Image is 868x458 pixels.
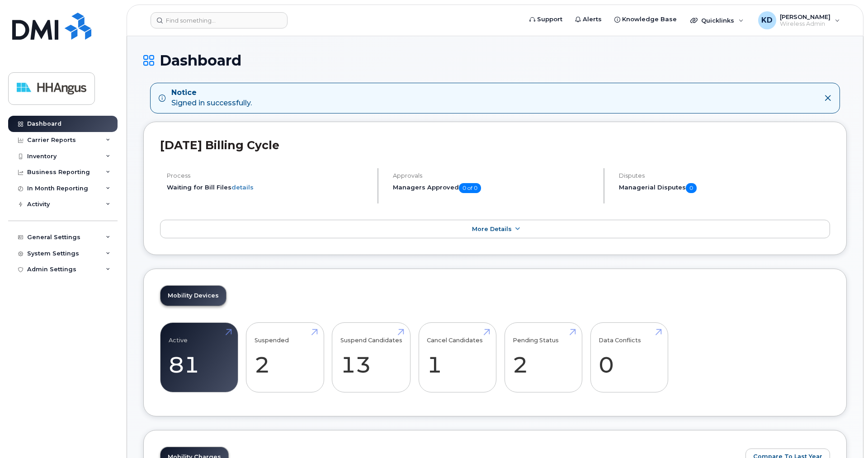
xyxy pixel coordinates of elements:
span: More Details [472,226,512,232]
a: Mobility Devices [160,286,226,306]
a: Suspend Candidates 13 [340,328,402,387]
h2: [DATE] Billing Cycle [160,138,830,152]
strong: Notice [171,88,252,98]
span: 0 of 0 [459,183,481,193]
a: Suspended 2 [255,328,316,387]
li: Waiting for Bill Files [167,183,370,192]
a: Active 81 [169,328,230,387]
a: Data Conflicts 0 [599,328,660,387]
h4: Disputes [619,172,830,179]
h4: Process [167,172,370,179]
a: Cancel Candidates 1 [427,328,488,387]
h5: Managerial Disputes [619,183,830,193]
h4: Approvals [393,172,596,179]
a: details [231,184,254,191]
h5: Managers Approved [393,183,596,193]
div: Signed in successfully. [171,88,252,109]
a: Pending Status 2 [513,328,574,387]
span: 0 [686,183,697,193]
h1: Dashboard [143,52,847,68]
